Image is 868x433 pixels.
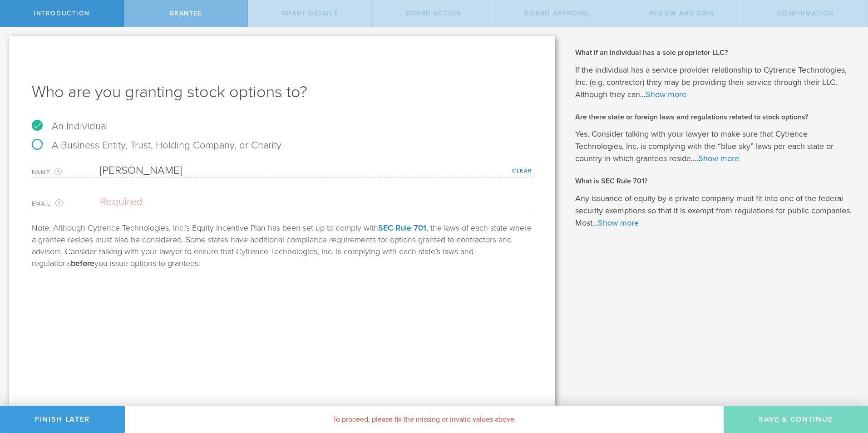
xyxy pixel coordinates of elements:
[34,10,90,17] span: Introduction
[169,10,202,17] span: Grantee
[575,64,854,101] p: If the individual has a service provider relationship to Cytrence Technologies, Inc. (e.g. contra...
[575,192,854,229] p: Any issuance of equity by a private company must fit into one of the federal security exemptions ...
[406,10,462,17] span: Board Action
[646,89,686,99] a: Show more
[575,48,854,58] h2: What if an individual has a sole proprietor LLC?
[778,10,834,17] span: Confirmation
[32,222,533,269] p: Note: Although Cytrence Technologies, Inc.’s Equity Incentive Plan has been set up to comply with...
[378,223,426,233] a: SEC Rule 701
[32,120,108,132] label: An Individual
[71,258,94,268] b: before
[100,195,528,209] input: Required
[512,167,533,174] a: Clear
[32,139,281,151] label: A Business Entity, Trust, Holding Company, or Charity
[32,81,533,103] h1: Who are you granting stock options to?
[575,176,854,186] h2: What is SEC Rule 701?
[649,10,715,17] span: Review and Sign
[100,164,533,177] input: Required
[698,153,739,163] a: Show more
[282,10,338,17] span: Grant Details
[724,406,868,433] button: Save & Continue
[598,218,639,228] a: Show more
[575,112,854,122] h2: Are there state or foreign laws and regulations related to stock options?
[575,128,854,165] p: Yes. Consider talking with your lawyer to make sure that Cytrence Technologies, Inc. is complying...
[32,167,100,177] label: Name
[525,10,591,17] span: Board Approval
[32,198,100,209] label: Email
[125,406,724,433] div: To proceed, please fix the missing or invalid values above.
